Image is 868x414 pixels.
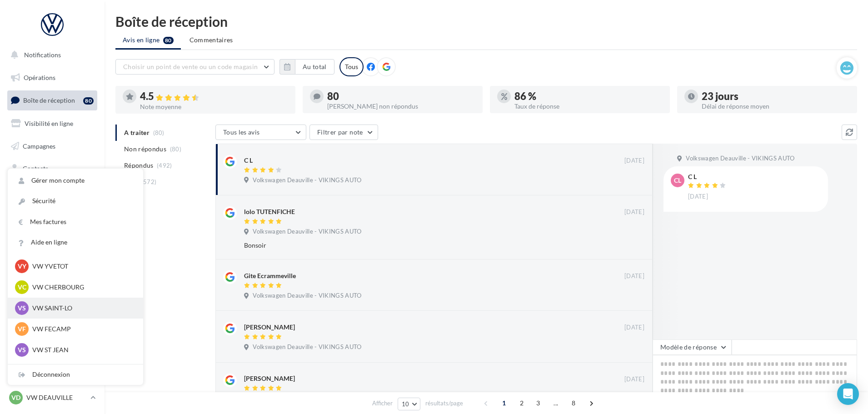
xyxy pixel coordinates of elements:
a: Contacts [5,159,99,178]
span: Notifications [24,51,61,59]
p: VW FECAMP [32,324,132,334]
div: Boîte de réception [115,15,857,28]
button: 10 [398,398,421,410]
span: (80) [170,145,181,153]
span: [DATE] [624,208,644,216]
span: Volkswagen Deauville - VIKINGS AUTO [253,176,361,185]
a: Campagnes [5,137,99,156]
button: Au total [295,59,334,75]
div: lolo TUTENFICHE [244,207,295,216]
span: Contacts [23,165,48,172]
button: Notifications [5,45,95,65]
div: 86 % [514,91,663,101]
span: [DATE] [624,375,644,384]
button: Au total [279,59,334,75]
span: Commentaires [190,35,233,45]
p: VW DEAUVILLE [26,393,87,402]
div: Délai de réponse moyen [702,103,850,110]
div: Tous [339,57,364,76]
span: Campagnes [23,142,55,150]
div: [PERSON_NAME] [244,374,295,383]
div: Open Intercom Messenger [837,383,859,405]
div: Gite Ecrammeville [244,271,296,280]
a: Calendrier [5,205,99,224]
button: Choisir un point de vente ou un code magasin [115,59,274,75]
span: [DATE] [624,324,644,332]
span: [DATE] [688,193,708,201]
div: Note moyenne [140,104,288,110]
span: [DATE] [624,272,644,280]
span: Afficher [372,399,393,408]
div: C L [688,174,728,180]
div: 80 [83,97,94,105]
div: 4.5 [140,91,288,102]
div: 80 [327,91,475,101]
span: Opérations [24,74,55,81]
button: Tous les avis [215,125,306,140]
a: VD VW DEAUVILLE [7,389,97,406]
span: VY [18,262,26,271]
div: 23 jours [702,91,850,101]
span: ... [549,396,563,410]
span: VD [11,393,20,402]
span: CL [674,176,681,185]
span: 8 [566,396,581,410]
span: VF [18,324,26,334]
span: 10 [402,400,409,408]
span: 2 [514,396,529,410]
span: Volkswagen Deauville - VIKINGS AUTO [253,292,361,300]
span: Tous les avis [223,128,260,136]
a: Opérations [5,68,99,87]
p: VW CHERBOURG [32,283,132,292]
a: Médiathèque [5,182,99,201]
p: VW ST JEAN [32,345,132,354]
div: [PERSON_NAME] [244,323,295,332]
span: résultats/page [425,399,463,408]
span: Visibilité en ligne [25,120,73,127]
p: VW YVETOT [32,262,132,271]
span: Volkswagen Deauville - VIKINGS AUTO [686,155,794,163]
span: Boîte de réception [23,96,75,104]
span: Non répondus [124,145,166,154]
a: Aide en ligne [8,232,143,253]
div: Déconnexion [8,364,143,385]
span: 1 [497,396,511,410]
a: Campagnes DataOnDemand [5,257,99,284]
span: VC [18,283,26,292]
button: Modèle de réponse [653,339,732,355]
div: C L [244,156,253,165]
a: Gérer mon compte [8,170,143,191]
span: Volkswagen Deauville - VIKINGS AUTO [253,228,361,236]
span: VS [18,304,26,313]
div: [PERSON_NAME] non répondus [327,103,475,110]
p: VW SAINT-LO [32,304,132,313]
a: Visibilité en ligne [5,114,99,133]
button: Filtrer par note [309,125,378,140]
span: Répondus [124,161,154,170]
a: Boîte de réception80 [5,90,99,110]
a: Mes factures [8,212,143,232]
span: Volkswagen Deauville - VIKINGS AUTO [253,343,361,351]
span: (492) [157,162,172,169]
div: Bonsoir [244,241,585,250]
div: Taux de réponse [514,103,663,110]
span: (572) [141,178,157,185]
a: PLV et print personnalisable [5,227,99,254]
span: [DATE] [624,157,644,165]
span: Choisir un point de vente ou un code magasin [123,63,258,70]
a: Sécurité [8,191,143,211]
span: 3 [531,396,545,410]
span: VS [18,345,26,354]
